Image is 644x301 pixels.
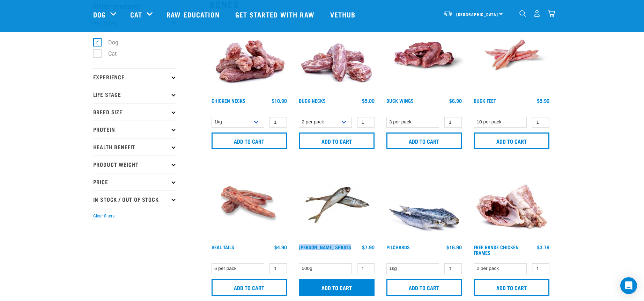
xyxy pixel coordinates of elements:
img: van-moving.png [443,10,453,16]
p: Protein [93,121,177,138]
img: home-icon@2x.png [548,10,555,17]
a: Pilchards [386,246,410,248]
img: Pile Of Duck Necks For Pets [297,15,376,95]
a: Get started with Raw [228,0,323,28]
img: Pile Of Chicken Necks For Pets [210,15,289,95]
div: $3.79 [537,244,549,250]
a: [PERSON_NAME] Sprats [299,246,351,248]
div: $5.90 [537,98,549,103]
img: Jack Mackarel Sparts Raw Fish For Dogs [297,162,376,241]
input: 1 [269,263,287,274]
a: Vethub [323,0,364,28]
p: Life Stage [93,86,177,103]
img: Veal Tails [210,162,289,241]
input: Add to cart [474,132,549,149]
a: Dog [93,9,106,20]
p: Price [93,173,177,191]
input: Add to cart [299,279,375,296]
label: Dog [97,38,121,47]
img: Four Whole Pilchards [385,162,464,241]
p: Health Benefit [93,138,177,156]
input: 1 [357,263,375,274]
a: Chicken Necks [212,99,245,102]
a: Raw Education [160,0,228,28]
div: $16.90 [446,244,462,250]
input: 1 [532,117,549,128]
img: home-icon-1@2x.png [519,10,526,17]
input: 1 [357,117,375,128]
a: Veal Tails [212,246,234,248]
div: $7.90 [362,244,375,250]
label: Cat [97,49,119,58]
a: Duck Necks [299,99,326,102]
div: $6.90 [449,98,462,103]
div: $5.00 [362,98,375,103]
p: Experience [93,68,177,86]
span: [GEOGRAPHIC_DATA] [456,13,498,15]
img: Raw Essentials Duck Feet Raw Meaty Bones For Dogs [472,15,551,95]
button: Clear filters [93,213,114,219]
a: Duck Wings [386,99,414,102]
a: Duck Feet [474,99,496,102]
p: In Stock / Out Of Stock [93,191,177,208]
p: Product Weight [93,156,177,173]
input: 1 [269,117,287,128]
input: Add to cart [212,279,287,296]
input: 1 [444,117,462,128]
div: Open Intercom Messenger [620,277,637,294]
div: $10.90 [272,98,287,103]
input: Add to cart [299,132,375,149]
input: Add to cart [386,132,462,149]
input: Add to cart [474,279,549,296]
input: 1 [444,263,462,274]
p: Breed Size [93,103,177,121]
input: Add to cart [212,132,287,149]
img: 1236 Chicken Frame Turks 01 [472,162,551,241]
a: Free Range Chicken Frames [474,246,519,254]
input: 1 [532,263,549,274]
img: Raw Essentials Duck Wings Raw Meaty Bones For Pets [385,15,464,95]
img: user.png [533,10,541,17]
a: Cat [130,9,142,20]
input: Add to cart [386,279,462,296]
div: $4.90 [274,244,287,250]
